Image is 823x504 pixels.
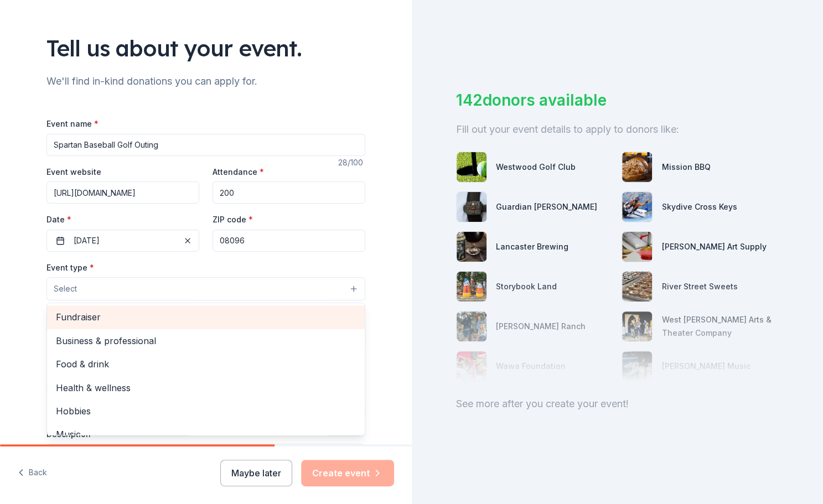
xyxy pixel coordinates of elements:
span: Select [54,282,77,295]
span: Fundraiser [56,310,356,324]
span: Music [56,427,356,441]
div: Select [46,303,365,435]
span: Business & professional [56,334,356,348]
button: Select [46,277,365,300]
span: Hobbies [56,404,356,418]
span: Health & wellness [56,381,356,395]
span: Food & drink [56,357,356,371]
